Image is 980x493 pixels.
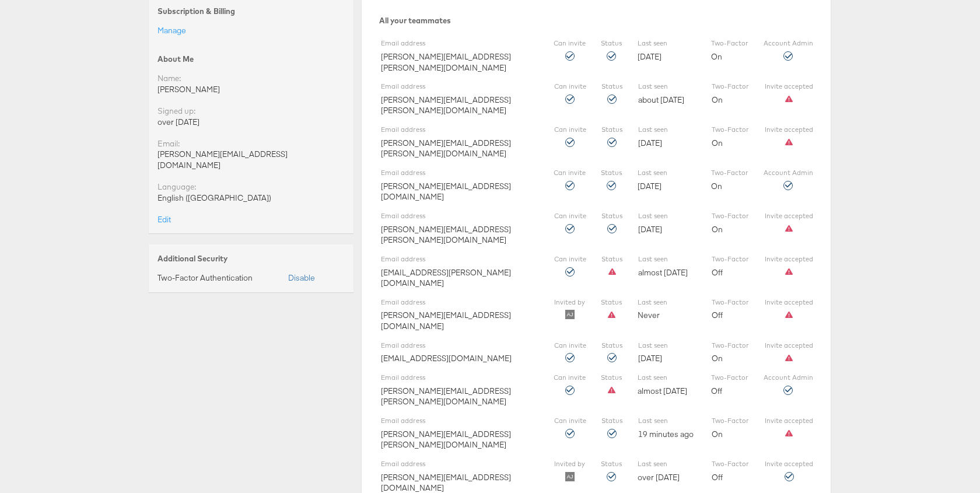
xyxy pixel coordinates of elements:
[157,25,186,36] a: Manage
[157,84,345,95] div: [PERSON_NAME]
[638,460,696,469] label: Last seen
[157,73,181,84] label: Name:
[601,212,622,221] label: Status
[381,39,538,73] div: [PERSON_NAME][EMAIL_ADDRESS][PERSON_NAME][DOMAIN_NAME]
[712,341,749,351] label: Two-Factor
[765,417,813,426] label: Invite accepted
[712,298,749,321] div: Off
[712,255,749,278] div: Off
[381,298,538,332] div: [PERSON_NAME][EMAIL_ADDRESS][DOMAIN_NAME]
[638,255,696,264] label: Last seen
[157,54,345,65] div: About Me
[638,212,696,221] label: Last seen
[381,341,538,351] label: Email address
[711,373,748,396] div: Off
[381,460,538,469] label: Email address
[381,82,538,92] label: Email address
[711,39,748,62] div: On
[638,82,696,105] div: about [DATE]
[712,341,749,364] div: On
[638,417,696,426] label: Last seen
[157,149,345,170] div: [PERSON_NAME][EMAIL_ADDRESS][DOMAIN_NAME]
[764,39,813,48] label: Account Admin
[638,460,696,482] div: over [DATE]
[379,15,813,26] div: All your teammates
[601,298,622,307] label: Status
[712,460,749,469] label: Two-Factor
[638,298,696,321] div: Never
[601,341,622,351] label: Status
[381,417,538,450] div: [PERSON_NAME][EMAIL_ADDRESS][PERSON_NAME][DOMAIN_NAME]
[764,169,813,178] label: Account Admin
[381,341,538,364] div: [EMAIL_ADDRESS][DOMAIN_NAME]
[157,181,196,193] label: Language:
[765,255,813,264] label: Invite accepted
[381,255,538,289] div: [EMAIL_ADDRESS][PERSON_NAME][DOMAIN_NAME]
[601,460,622,469] label: Status
[711,169,748,191] div: On
[764,373,813,383] label: Account Admin
[288,272,315,284] button: Disable
[381,212,538,246] div: [PERSON_NAME][EMAIL_ADDRESS][PERSON_NAME][DOMAIN_NAME]
[381,298,538,307] label: Email address
[157,272,258,284] div: Two-Factor Authentication
[601,82,622,92] label: Status
[157,193,345,204] div: English ([GEOGRAPHIC_DATA])
[765,298,813,307] label: Invite accepted
[554,212,586,221] label: Can invite
[381,125,538,159] div: [PERSON_NAME][EMAIL_ADDRESS][PERSON_NAME][DOMAIN_NAME]
[157,253,345,264] div: Additional Security
[712,212,749,221] label: Two-Factor
[565,472,575,481] img: svg+xml;base64,PHN2ZyB4bWxucz0iaHR0cDovL3d3dy53My5vcmcvMjAwMC9zdmciIHBvaW50ZXItZXZlbnRzPSJub25lIi...
[381,255,538,264] label: Email address
[381,39,538,48] label: Email address
[638,341,696,364] div: [DATE]
[638,212,696,235] div: [DATE]
[381,373,538,407] div: [PERSON_NAME][EMAIL_ADDRESS][PERSON_NAME][DOMAIN_NAME]
[381,212,538,221] label: Email address
[381,417,538,426] label: Email address
[601,255,622,264] label: Status
[381,169,538,202] div: [PERSON_NAME][EMAIL_ADDRESS][DOMAIN_NAME]
[638,169,696,191] div: [DATE]
[638,373,696,383] label: Last seen
[712,125,749,148] div: On
[638,169,696,178] label: Last seen
[712,82,749,92] label: Two-Factor
[638,125,696,148] div: [DATE]
[638,82,696,92] label: Last seen
[712,460,749,482] div: Off
[638,341,696,351] label: Last seen
[381,82,538,116] div: [PERSON_NAME][EMAIL_ADDRESS][PERSON_NAME][DOMAIN_NAME]
[638,39,696,48] label: Last seen
[554,341,586,351] label: Can invite
[712,125,749,135] label: Two-Factor
[554,39,586,48] label: Can invite
[712,298,749,307] label: Two-Factor
[554,298,585,307] label: Invited by
[712,417,749,426] label: Two-Factor
[601,417,622,426] label: Status
[765,212,813,221] label: Invite accepted
[601,169,622,178] label: Status
[381,169,538,178] label: Email address
[711,39,748,48] label: Two-Factor
[711,169,748,178] label: Two-Factor
[712,255,749,264] label: Two-Factor
[157,117,345,128] div: over [DATE]
[554,125,586,135] label: Can invite
[638,417,696,439] div: 19 minutes ago
[157,138,180,149] label: Email:
[765,460,813,469] label: Invite accepted
[157,6,345,17] div: Subscription & Billing
[601,373,622,383] label: Status
[157,106,195,117] label: Signed up:
[638,255,696,278] div: almost [DATE]
[765,341,813,351] label: Invite accepted
[638,373,696,396] div: almost [DATE]
[554,460,585,469] label: Invited by
[157,214,171,225] a: Edit
[712,417,749,439] div: On
[638,39,696,62] div: [DATE]
[765,82,813,92] label: Invite accepted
